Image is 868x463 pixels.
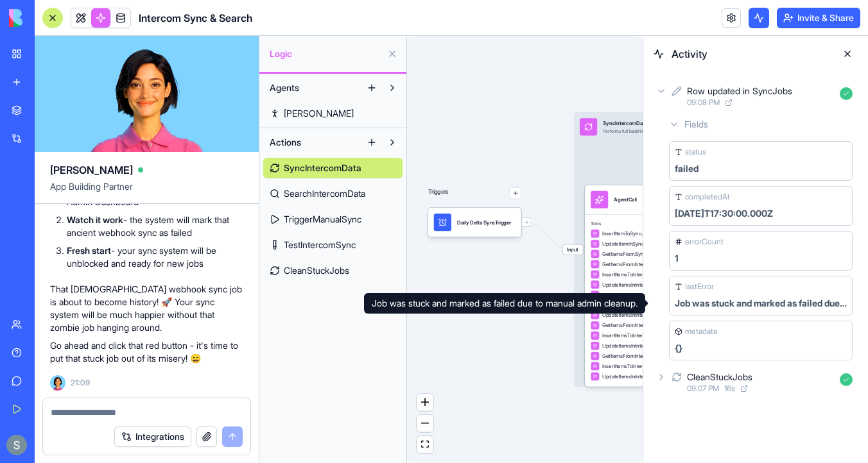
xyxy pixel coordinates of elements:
[685,147,706,157] span: status
[687,97,720,108] span: 09:08 PM
[270,136,301,149] span: Actions
[50,162,133,178] span: [PERSON_NAME]
[270,47,382,60] span: Logic
[724,383,735,394] span: 16 s
[114,426,191,447] button: Integrations
[675,207,773,220] div: [DATE]T17:30:00.000Z
[687,85,792,97] div: Row updated in SyncJobs
[284,107,354,120] span: [PERSON_NAME]
[675,342,682,355] div: {}
[50,180,243,203] span: App Building Partner
[574,112,847,387] div: InputSyncIntercomDataPerforms full backfill or delta sync of Intercom data with duplicate prevent...
[263,158,403,178] a: SyncIntercomData
[67,244,243,270] li: - your sync system will be unblocked and ready for new jobs
[284,239,356,251] span: TestIntercomSync
[585,185,678,387] div: AgentCallToolsInsertItemToSyncJobsTableUpdateItemInSyncJobsTableGetItemsFromSyncJobsTableGetItems...
[284,162,361,174] span: SyncIntercomData
[684,118,708,131] span: Fields
[417,436,433,453] button: fit view
[263,132,361,153] button: Actions
[685,326,717,337] span: metadata
[428,164,521,237] div: Triggers
[675,297,847,310] div: Job was stuck and marked as failed due to manual admin cleanup.
[284,187,365,200] span: SearchIntercomData
[687,371,752,383] div: CleanStuckJobs
[602,260,672,267] span: GetItemsFromIntercomContactsTable
[284,264,349,277] span: CleanStuckJobs
[603,128,790,134] div: Performs full backfill or delta sync of Intercom data with duplicate prevention using upsert logic
[602,291,672,298] span: GetItemsFromIntercomCompaniesTable
[284,213,361,226] span: TriggerManualSync
[602,332,672,339] span: InsertItemsToIntercomConversationsTable
[6,435,27,455] img: ACg8ocKnDTHbS00rqwWSHQfXf8ia04QnQtz5EDX_Ef5UNrjqV-k=s96-c
[67,214,123,225] strong: Watch it work
[67,245,111,256] strong: Fresh start
[777,8,860,28] button: Invite & Share
[50,283,243,334] p: That [DEMOGRAPHIC_DATA] webhook sync job is about to become history! 🚀 Your sync system will be m...
[523,223,572,249] g: Edge from 68d55413608702fedc0da59b to 68d553ebb16a328b37e83bd0
[50,375,65,391] img: Ella_00000_wcx2te.png
[50,339,243,365] p: Go ahead and click that red button - it's time to put that stuck job out of its misery! 😄
[67,214,243,239] li: - the system will mark that ancient webhook sync as failed
[139,10,252,26] span: Intercom Sync & Search
[263,235,403,255] a: TestIntercomSync
[675,162,699,175] div: failed
[672,46,829,62] span: Activity
[263,78,361,98] button: Agents
[263,209,403,230] a: TriggerManualSync
[602,362,672,369] span: InsertItemsToIntercomMessagesTable
[614,196,637,203] div: AgentCall
[687,383,719,394] span: 09:07 PM
[591,221,672,226] span: Tools
[417,415,433,432] button: zoom out
[9,9,89,27] img: logo
[428,208,521,237] div: Daily Delta SyncTrigger
[602,230,664,237] span: InsertItemToSyncJobsTable
[270,81,299,94] span: Agents
[685,237,724,247] span: errorCount
[602,312,672,319] span: UpdateItemsInIntercomCompaniesTable
[603,119,790,126] div: SyncIntercomData
[263,183,403,204] a: SearchIntercomData
[263,260,403,281] a: CleanStuckJobs
[602,240,667,248] span: UpdateItemInSyncJobsTable
[417,394,433,411] button: zoom in
[602,250,670,257] span: GetItemsFromSyncJobsTable
[562,244,583,255] span: Input
[602,281,672,288] span: UpdateItemsInIntercomContactsTable
[602,352,672,359] span: GetItemsFromIntercomMessagesTable
[263,103,403,124] a: [PERSON_NAME]
[602,342,672,349] span: UpdateItemsInIntercomConversationsTable
[602,271,672,278] span: InsertItemsToIntercomContactsTable
[364,293,645,314] div: Job was stuck and marked as failed due to manual admin cleanup.
[457,219,511,226] div: Daily Delta SyncTrigger
[71,378,90,388] span: 21:09
[602,373,672,380] span: UpdateItemsInIntercomMessagesTable
[685,192,730,202] span: completedAt
[685,282,714,292] span: lastError
[428,187,449,199] p: Triggers
[675,252,679,265] div: 1
[602,322,672,329] span: GetItemsFromIntercomConversationsTable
